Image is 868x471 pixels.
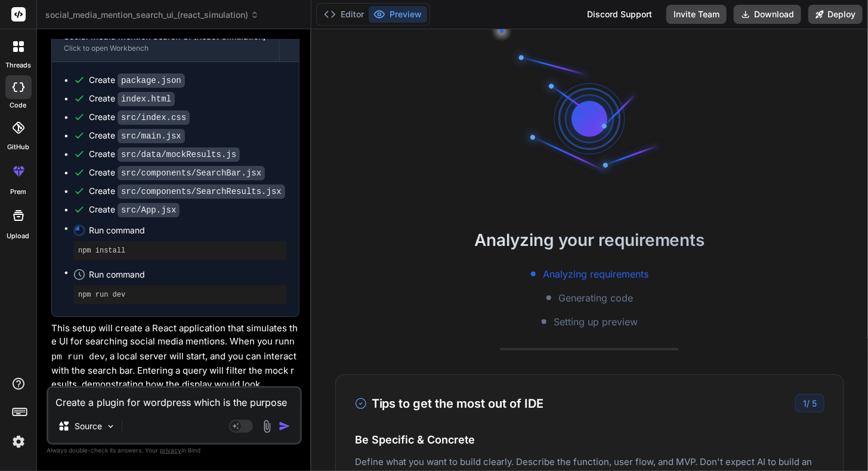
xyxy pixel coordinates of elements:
pre: npm install [78,246,282,255]
code: npm run dev [51,337,295,362]
div: / [795,394,824,412]
div: Create [89,148,240,161]
div: Create [89,204,180,216]
div: Create [89,185,285,198]
span: social_media_mention_search_ui_(react_simulation) [45,9,259,21]
div: Click to open Workbench [64,44,267,53]
button: Preview [369,6,427,23]
label: code [10,100,27,110]
button: Deploy [808,5,863,24]
div: Discord Support [580,5,659,24]
span: 5 [812,398,817,408]
div: Create [89,93,175,105]
span: Setting up preview [554,315,638,329]
div: Create [89,111,190,124]
button: Download [734,5,801,24]
div: Create [89,167,265,179]
code: src/data/mockResults.js [118,147,240,162]
span: Run command [89,224,287,236]
code: index.html [118,92,175,106]
p: This setup will create a React application that simulates the UI for searching social media menti... [51,322,299,392]
img: Pick Models [106,421,116,432]
code: src/index.css [118,110,190,125]
div: Create [89,74,185,87]
label: GitHub [7,142,29,152]
h2: Analyzing your requirements [311,227,868,253]
p: Always double-check its answers. Your in Bind [47,445,302,456]
code: src/components/SearchBar.jsx [118,166,265,180]
code: src/components/SearchResults.jsx [118,184,285,199]
code: package.json [118,73,185,88]
span: Generating code [558,291,633,305]
label: prem [10,187,26,197]
div: Create [89,130,185,142]
h4: Be Specific & Concrete [355,432,824,448]
span: Analyzing requirements [543,267,648,281]
span: Run command [89,269,287,281]
span: privacy [160,447,181,454]
h3: Tips to get the most out of IDE [355,395,544,412]
label: Upload [7,231,30,241]
img: icon [279,420,291,432]
button: Editor [319,6,369,23]
code: src/App.jsx [118,203,180,217]
button: Social Media Mention Search UI (React Simulation)Click to open Workbench [52,22,279,61]
img: settings [8,432,29,452]
img: attachment [260,420,274,433]
p: Source [75,420,102,432]
pre: npm run dev [78,290,282,300]
span: 1 [803,398,807,408]
code: src/main.jsx [118,129,185,143]
label: threads [5,60,31,70]
button: Invite Team [666,5,727,24]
